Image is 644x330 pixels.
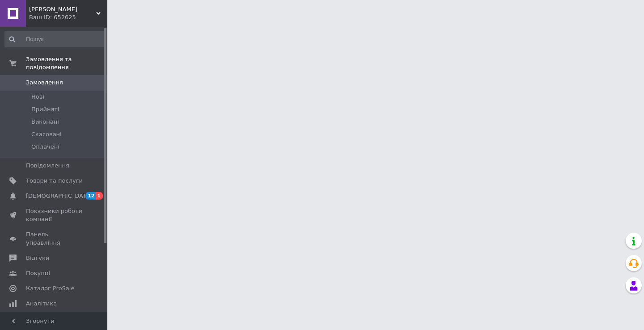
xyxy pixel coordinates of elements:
span: Аналітика [26,300,57,308]
span: 12 [85,192,96,200]
span: Прийняті [31,105,59,113]
span: 1 [96,192,103,200]
span: Замовлення [26,79,63,87]
span: Каталог ProSale [26,284,74,292]
span: Виконані [31,118,59,126]
span: Оплачені [31,143,59,151]
span: ФОП Хомчук Наталія Михайлівна [29,5,96,13]
span: Відгуки [26,254,49,262]
span: Товари та послуги [26,177,83,185]
div: Ваш ID: 652625 [29,13,107,21]
span: Повідомлення [26,162,69,170]
span: Панель управління [26,230,83,246]
span: Замовлення та повідомлення [26,55,107,71]
span: Нові [31,93,44,101]
span: [DEMOGRAPHIC_DATA] [26,192,92,200]
span: Показники роботи компанії [26,207,83,223]
input: Пошук [4,31,106,47]
span: Скасовані [31,130,62,138]
span: Покупці [26,269,50,277]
